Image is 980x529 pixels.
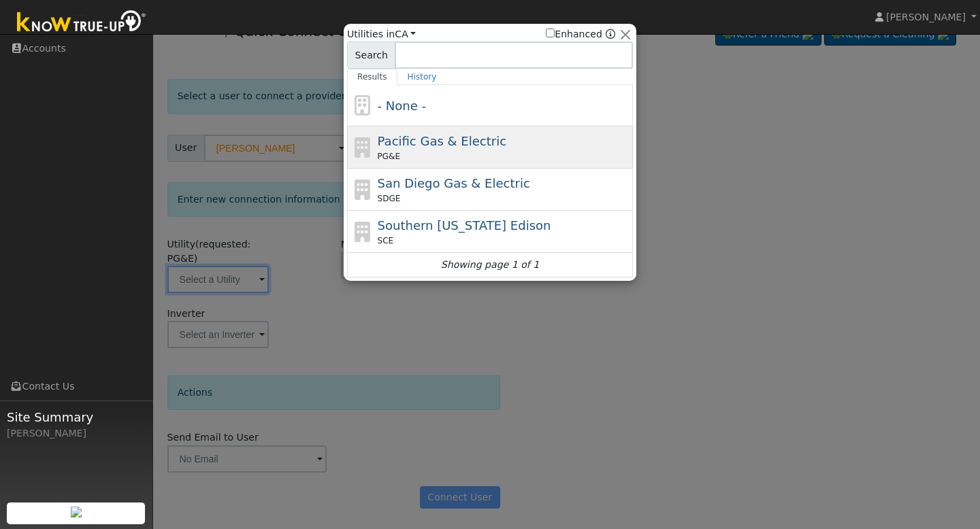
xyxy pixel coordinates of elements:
[7,408,146,426] span: Site Summary
[347,69,397,85] a: Results
[395,29,416,39] a: CA
[886,12,966,22] span: [PERSON_NAME]
[546,27,615,41] span: Show enhanced providers
[378,150,400,163] span: PG&E
[378,218,551,233] span: Southern [US_STATE] Edison
[7,426,146,441] div: [PERSON_NAME]
[378,134,506,148] span: Pacific Gas & Electric
[378,192,401,205] span: SDGE
[347,41,395,69] span: Search
[71,507,82,517] img: retrieve
[397,69,447,85] a: History
[378,235,394,247] span: SCE
[546,27,602,41] label: Enhanced
[378,176,530,190] span: San Diego Gas & Electric
[10,7,153,38] img: Know True-Up
[347,27,416,41] span: Utilities in
[441,258,539,272] i: Showing page 1 of 1
[606,29,615,39] a: Enhanced Providers
[546,29,555,37] input: Enhanced
[378,99,426,113] span: - None -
